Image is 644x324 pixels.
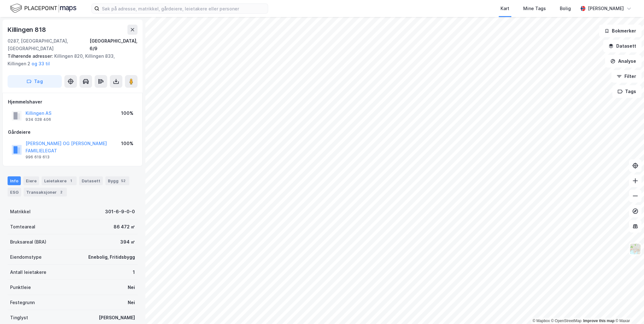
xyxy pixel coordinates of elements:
[121,109,133,117] div: 100%
[10,223,35,231] div: Tomteareal
[612,294,644,324] iframe: Chat Widget
[612,294,644,324] div: Kontrollprogram for chat
[79,176,103,185] div: Datasett
[8,25,47,35] div: Killingen 818
[128,284,135,291] div: Nei
[8,52,132,68] div: Killingen 820, Killingen 833, Killingen 2
[23,176,39,185] div: Eiere
[133,268,135,276] div: 1
[599,25,641,37] button: Bokmerker
[8,176,21,185] div: Info
[8,188,21,197] div: ESG
[90,37,138,52] div: [GEOGRAPHIC_DATA], 6/9
[10,208,31,215] div: Matrikkel
[99,4,268,13] input: Søk på adresse, matrikkel, gårdeiere, leietakere eller personer
[26,117,51,122] div: 934 028 406
[523,5,546,12] div: Mine Tags
[8,128,137,136] div: Gårdeiere
[114,223,135,231] div: 86 472 ㎡
[105,176,129,185] div: Bygg
[58,189,64,195] div: 2
[10,314,28,321] div: Tinglyst
[10,253,42,261] div: Eiendomstype
[10,284,31,291] div: Punktleie
[26,155,50,160] div: 996 619 613
[42,176,77,185] div: Leietakere
[8,75,62,88] button: Tag
[10,268,46,276] div: Antall leietakere
[10,238,46,246] div: Bruksareal (BRA)
[8,98,137,106] div: Hjemmelshaver
[99,314,135,321] div: [PERSON_NAME]
[8,53,54,59] span: Tilhørende adresser:
[88,253,135,261] div: Enebolig, Fritidsbygg
[105,208,135,215] div: 301-6-9-0-0
[68,178,74,184] div: 1
[583,319,614,323] a: Improve this map
[603,40,641,52] button: Datasett
[588,5,624,12] div: [PERSON_NAME]
[10,299,35,306] div: Festegrunn
[532,319,550,323] a: Mapbox
[120,178,127,184] div: 52
[605,55,641,68] button: Analyse
[121,140,133,147] div: 100%
[551,319,582,323] a: OpenStreetMap
[120,238,135,246] div: 394 ㎡
[612,85,641,98] button: Tags
[611,70,641,83] button: Filter
[629,243,641,255] img: Z
[560,5,571,12] div: Bolig
[128,299,135,306] div: Nei
[501,5,509,12] div: Kart
[8,37,90,52] div: 0287, [GEOGRAPHIC_DATA], [GEOGRAPHIC_DATA]
[10,3,76,14] img: logo.f888ab2527a4732fd821a326f86c7f29.svg
[24,188,67,197] div: Transaksjoner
